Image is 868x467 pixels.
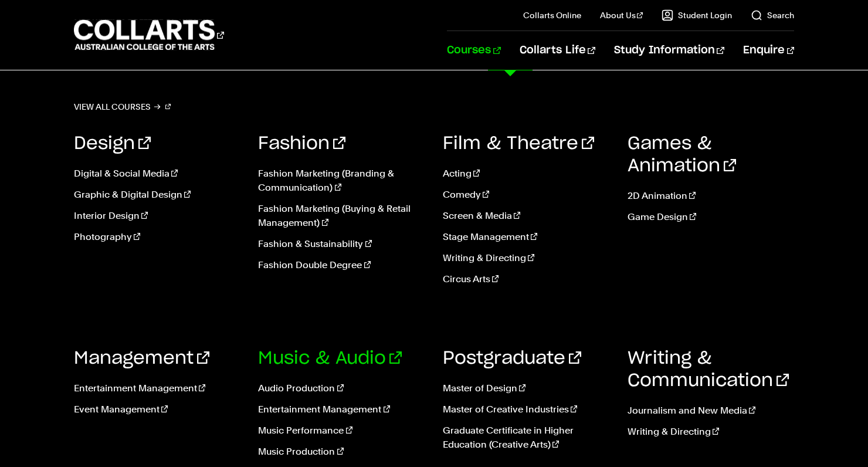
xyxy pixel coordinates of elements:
[443,209,610,223] a: Screen & Media
[751,9,794,21] a: Search
[74,381,241,395] a: Entertainment Management
[258,202,425,230] a: Fashion Marketing (Buying & Retail Management)
[628,350,789,390] a: Writing & Communication
[443,230,610,244] a: Stage Management
[743,31,794,70] a: Enquire
[74,99,171,115] a: View all courses
[443,381,610,395] a: Master of Design
[258,402,425,417] a: Entertainment Management
[74,135,151,153] a: Design
[258,350,402,367] a: Music & Audio
[520,31,595,70] a: Collarts Life
[74,209,241,223] a: Interior Design
[258,445,425,459] a: Music Production
[628,425,795,439] a: Writing & Directing
[628,135,736,175] a: Games & Animation
[443,424,610,452] a: Graduate Certificate in Higher Education (Creative Arts)
[258,424,425,438] a: Music Performance
[628,189,795,203] a: 2D Animation
[258,258,425,272] a: Fashion Double Degree
[443,251,610,265] a: Writing & Directing
[258,135,345,153] a: Fashion
[74,402,241,417] a: Event Management
[443,188,610,202] a: Comedy
[74,167,241,181] a: Digital & Social Media
[443,272,610,286] a: Circus Arts
[614,31,724,70] a: Study Information
[74,230,241,244] a: Photography
[74,18,224,52] div: Go to homepage
[74,350,209,367] a: Management
[258,237,425,251] a: Fashion & Sustainability
[258,167,425,195] a: Fashion Marketing (Branding & Communication)
[74,188,241,202] a: Graphic & Digital Design
[628,404,795,418] a: Journalism and New Media
[600,9,643,21] a: About Us
[662,9,732,21] a: Student Login
[447,31,500,70] a: Courses
[258,381,425,395] a: Audio Production
[628,210,795,224] a: Game Design
[523,9,581,21] a: Collarts Online
[443,402,610,417] a: Master of Creative Industries
[443,135,594,153] a: Film & Theatre
[443,167,610,181] a: Acting
[443,350,581,367] a: Postgraduate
